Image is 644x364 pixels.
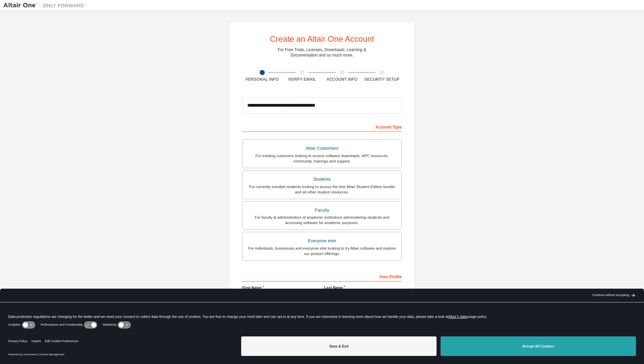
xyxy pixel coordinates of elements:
div: For existing customers looking to access software downloads, HPC resources, community, trainings ... [247,153,397,164]
div: Altair Customers [247,144,397,153]
div: Your Profile [242,271,402,282]
div: Personal Info [242,77,282,82]
div: Account Info [322,77,362,82]
div: Faculty [247,206,397,215]
div: For faculty & administrators of academic institutions administering students and accessing softwa... [247,215,397,225]
label: First Name [242,285,320,290]
div: Security Setup [362,77,402,82]
div: For individuals, businesses and everyone else looking to try Altair software and explore our prod... [247,246,397,256]
div: Everyone else [247,236,397,246]
div: Verify Email [282,77,322,82]
div: Students [247,175,397,184]
img: Altair One [3,2,88,9]
div: For Free Trials, Licenses, Downloads, Learning & Documentation and so much more. [278,47,366,58]
div: Account Type [242,121,402,132]
div: For currently enrolled students looking to access the free Altair Student Edition bundle and all ... [247,184,397,195]
label: Last Name [324,285,402,290]
div: Create an Altair One Account [270,35,374,43]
